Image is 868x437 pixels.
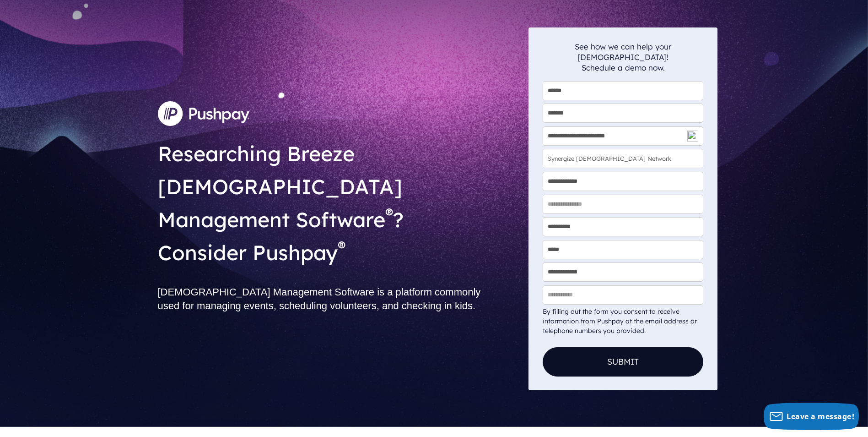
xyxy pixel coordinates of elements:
button: Submit [543,347,703,377]
h2: [DEMOGRAPHIC_DATA] Management Software is a platform commonly used for managing events, schedulin... [158,278,522,320]
sup: ® [338,237,345,256]
input: Organization Name [543,149,703,168]
button: Leave a message! [764,403,859,430]
h1: Researching Breeze [DEMOGRAPHIC_DATA] Management Software ? Consider Pushpay [158,130,522,271]
div: By filling out the form you consent to receive information from Pushpay at the email address or t... [543,307,703,336]
span: Leave a message! [787,411,854,421]
sup: ® [385,204,393,223]
img: npw-badge-icon-locked.svg [687,131,698,142]
p: See how we can help your [DEMOGRAPHIC_DATA]! Schedule a demo now. [543,41,703,73]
